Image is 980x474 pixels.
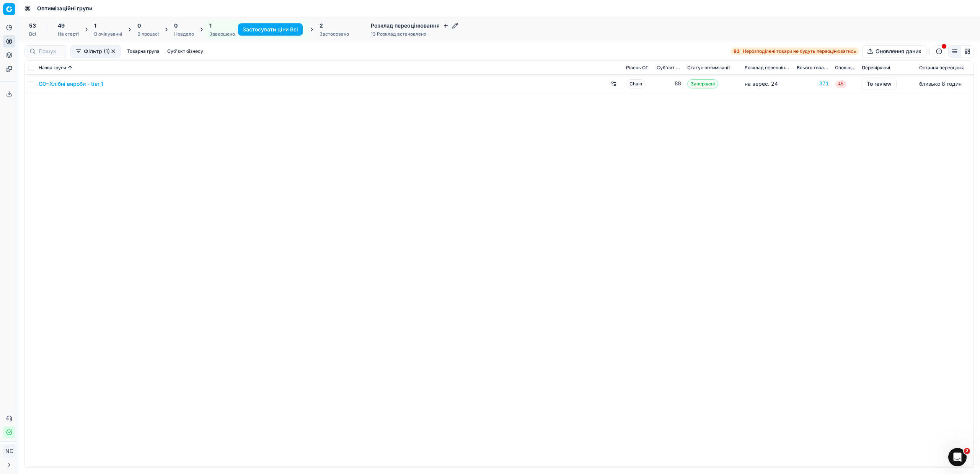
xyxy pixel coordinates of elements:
[743,48,856,54] span: Нерозподілені товари не будуть переоцінюватись
[39,47,62,55] input: Пошук
[797,65,829,71] span: Всього товарів
[919,65,965,71] span: Остання переоцінка
[137,22,141,29] span: 0
[657,65,681,71] span: Суб'єкт бізнесу
[94,22,96,29] span: 1
[209,22,212,29] span: 1
[29,22,36,29] span: 53
[39,65,66,71] span: Назва групи
[687,65,730,71] span: Статус оптимізації
[37,5,93,12] nav: breadcrumb
[835,80,846,88] span: 45
[797,80,829,88] a: 371
[862,78,897,90] button: To review
[745,80,778,87] span: на верес. 24
[835,65,856,71] span: Оповіщення
[731,47,859,55] a: 93Нерозподілені товари не будуть переоцінюватись
[3,445,15,457] button: NC
[137,31,159,37] div: В процесі
[174,31,194,37] div: Невдало
[29,31,36,37] div: Всі
[58,22,65,29] span: 49
[164,47,206,56] button: Суб'єкт бізнесу
[657,80,681,88] div: 88
[94,31,122,37] div: В очікуванні
[209,31,235,37] div: Завершено
[238,23,303,36] button: Застосувати ціни Всі
[626,65,648,71] span: Рівень OГ
[124,47,163,56] button: Товарна група
[174,22,178,29] span: 0
[687,79,718,88] span: Завершені
[320,22,323,29] span: 2
[948,448,967,466] iframe: Intercom live chat
[66,64,74,72] button: Sorted by Назва групи ascending
[734,48,740,54] strong: 93
[58,31,79,37] div: На старті
[862,65,890,71] span: Перевіряючі
[862,45,926,57] button: Оновлення даних
[39,80,103,88] a: G0~Хлібні вироби - tier_1
[70,45,121,57] button: Фільтр (1)
[745,65,791,71] span: Розклад переоцінювання
[320,31,349,37] div: Застосовано
[919,80,962,87] span: близько 8 годин
[371,22,458,29] h4: Розклад переоцінювання
[371,31,458,37] div: 13 Розклад встановлено
[37,5,93,12] span: Оптимізаційні групи
[964,448,970,454] span: 2
[626,79,646,88] span: Chain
